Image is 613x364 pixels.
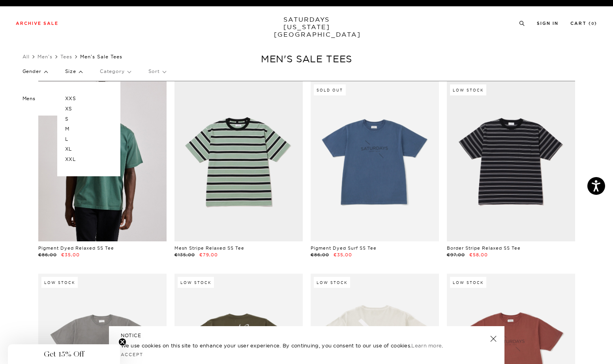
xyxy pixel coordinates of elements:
a: Border Stripe Relaxed SS Tee [447,245,521,251]
a: Learn more [411,342,442,349]
p: XXL [65,154,112,164]
span: €135,00 [174,252,195,258]
p: Sort [148,62,166,80]
div: Low Stock [314,277,350,288]
a: All [22,54,30,60]
p: We use cookies on this site to enhance your user experience. By continuing, you consent to our us... [121,342,465,349]
p: L [65,134,112,144]
span: Get 15% Off [44,349,84,359]
span: €86,00 [311,252,329,258]
a: Cart (0) [570,21,597,26]
p: Gender [22,62,47,80]
small: 0 [591,22,594,26]
div: Low Stock [41,277,78,288]
div: Low Stock [450,84,486,95]
a: Men's [37,54,52,60]
a: Pigment Dyed Surf SS Tee [311,245,377,251]
a: SATURDAYS[US_STATE][GEOGRAPHIC_DATA] [274,16,339,38]
button: Close teaser [118,338,126,346]
span: €97,00 [447,252,465,258]
a: Tees [60,54,72,60]
p: Mens [22,93,70,104]
div: Low Stock [450,277,486,288]
p: Size [65,62,82,80]
span: €35,00 [61,252,80,258]
a: Archive Sale [16,21,58,26]
span: €35,00 [334,252,352,258]
span: Men's Sale Tees [80,54,122,60]
p: XXS [65,93,112,104]
a: Accept [121,352,144,357]
p: S [65,114,112,124]
h5: NOTICE [121,332,493,339]
div: Sold Out [314,84,346,95]
span: €86,00 [38,252,57,258]
a: Sign In [537,21,559,26]
a: Pigment Dyed Relaxed SS Tee [38,245,114,251]
span: €79,00 [199,252,218,258]
a: Mesh Stripe Relaxed SS Tee [174,245,244,251]
p: M [65,124,112,134]
p: Category [100,62,131,80]
div: Get 15% OffClose teaser [8,344,120,364]
span: €58,00 [469,252,488,258]
div: Low Stock [178,277,214,288]
p: XL [65,144,112,154]
p: XS [65,104,112,114]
